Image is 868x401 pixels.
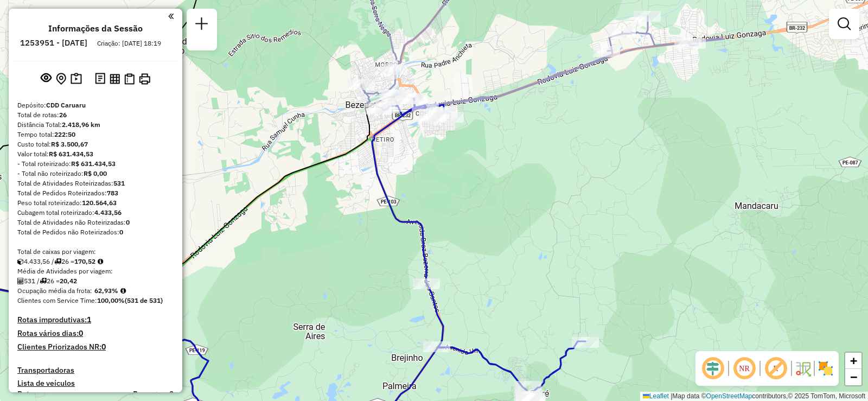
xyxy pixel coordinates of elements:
[700,355,726,381] span: Ocultar deslocamento
[93,71,107,87] button: Logs desbloquear sessão
[17,315,174,324] h4: Rotas improdutivas:
[74,257,95,265] strong: 170,52
[60,277,77,285] strong: 20,42
[17,329,174,338] h4: Rotas vários dias:
[17,296,97,304] span: Clientes com Service Time:
[17,258,24,265] i: Cubagem total roteirizado
[17,278,24,284] i: Total de Atividades
[97,296,125,304] strong: 100,00%
[17,198,174,208] div: Peso total roteirizado:
[54,130,75,138] strong: 222:50
[845,369,861,385] a: Zoom out
[17,287,92,295] span: Ocupação média da frota:
[17,266,174,276] div: Média de Atividades por viagem:
[49,150,93,158] strong: R$ 631.434,53
[17,130,174,139] div: Tempo total:
[17,366,174,375] h4: Transportadoras
[39,70,54,87] button: Exibir sessão original
[94,208,122,217] strong: 4.433,56
[17,342,174,352] h4: Clientes Priorizados NR:
[133,390,174,399] h4: Recargas: 0
[113,179,125,187] strong: 531
[168,10,174,22] a: Clique aqui para minimizar o painel
[46,101,86,109] strong: CDD Caruaru
[17,139,174,149] div: Custo total:
[17,120,174,130] div: Distância Total:
[17,100,174,110] div: Depósito:
[59,111,67,119] strong: 26
[119,228,123,236] strong: 0
[98,258,103,265] i: Meta Caixas/viagem: 156,78 Diferença: 13,74
[137,71,152,87] button: Imprimir Rotas
[84,169,107,177] strong: R$ 0,00
[17,169,174,179] div: - Total não roteirizado:
[671,392,672,400] span: |
[20,38,87,48] h6: 1253951 - [DATE]
[845,353,861,369] a: Zoom in
[794,360,812,377] img: Fluxo de ruas
[94,287,118,295] strong: 62,93%
[833,13,855,35] a: Exibir filtros
[191,13,213,37] a: Nova sessão e pesquisa
[122,71,137,87] button: Visualizar Romaneio
[82,199,117,207] strong: 120.564,63
[17,390,37,399] a: Rotas
[71,160,116,168] strong: R$ 631.434,53
[17,208,174,218] div: Cubagem total roteirizado:
[17,257,174,266] div: 4.433,56 / 26 =
[107,71,122,86] button: Visualizar relatório de Roteirização
[54,258,61,265] i: Total de rotas
[54,71,68,87] button: Centralizar mapa no depósito ou ponto de apoio
[40,278,47,284] i: Total de rotas
[763,355,789,381] span: Exibir rótulo
[643,392,669,400] a: Leaflet
[93,39,165,48] div: Criação: [DATE] 18:19
[101,342,106,352] strong: 0
[17,218,174,227] div: Total de Atividades não Roteirizadas:
[850,370,857,384] span: −
[126,218,130,226] strong: 0
[17,159,174,169] div: - Total roteirizado:
[87,315,91,324] strong: 1
[17,149,174,159] div: Valor total:
[706,392,752,400] a: OpenStreetMap
[640,392,868,401] div: Map data © contributors,© 2025 TomTom, Microsoft
[17,276,174,286] div: 531 / 26 =
[17,188,174,198] div: Total de Pedidos Roteirizados:
[120,288,126,294] em: Média calculada utilizando a maior ocupação (%Peso ou %Cubagem) de cada rota da sessão. Rotas cro...
[48,23,143,34] h4: Informações da Sessão
[68,71,84,87] button: Painel de Sugestão
[731,355,757,381] span: Ocultar NR
[17,110,174,120] div: Total de rotas:
[17,247,174,257] div: Total de caixas por viagem:
[850,354,857,367] span: +
[17,179,174,188] div: Total de Atividades Roteirizadas:
[51,140,88,148] strong: R$ 3.500,67
[107,189,118,197] strong: 783
[62,120,100,129] strong: 2.418,96 km
[817,360,834,377] img: Exibir/Ocultar setores
[17,379,174,388] h4: Lista de veículos
[17,227,174,237] div: Total de Pedidos não Roteirizados:
[125,296,163,304] strong: (531 de 531)
[79,328,83,338] strong: 0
